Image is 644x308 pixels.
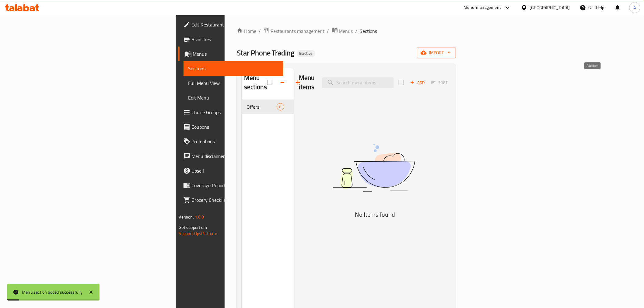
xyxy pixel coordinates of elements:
[408,78,427,87] button: Add
[178,32,283,47] a: Branches
[184,90,283,105] a: Edit Menu
[192,21,278,28] span: Edit Restaurant
[184,61,283,76] a: Sections
[464,4,501,11] div: Menu-management
[299,73,315,92] h2: Menu items
[271,27,325,35] span: Restaurants management
[417,47,456,58] button: import
[178,134,283,149] a: Promotions
[360,27,377,35] span: Sections
[332,27,353,35] a: Menus
[178,17,283,32] a: Edit Restaurant
[327,27,329,35] li: /
[277,104,284,110] span: 0
[237,27,456,35] nav: breadcrumb
[263,27,325,35] a: Restaurants management
[355,27,358,35] li: /
[193,50,278,58] span: Menus
[188,94,278,101] span: Edit Menu
[178,178,283,193] a: Coverage Report
[192,167,278,174] span: Upsell
[192,196,278,204] span: Grocery Checklist
[188,65,278,72] span: Sections
[192,109,278,116] span: Choice Groups
[178,105,283,120] a: Choice Groups
[299,210,451,219] h5: No Items found
[179,213,194,221] span: Version:
[192,138,278,145] span: Promotions
[178,163,283,178] a: Upsell
[192,182,278,189] span: Coverage Report
[409,79,426,86] span: Add
[242,97,294,117] nav: Menu sections
[530,4,570,11] div: [GEOGRAPHIC_DATA]
[178,193,283,207] a: Grocery Checklist
[195,213,204,221] span: 1.0.0
[276,75,291,90] span: Sort sections
[322,77,394,88] input: search
[634,4,636,11] span: A
[22,289,82,296] div: Menu section added successfully
[297,50,315,57] div: Inactive
[242,100,294,114] div: Offers0
[178,47,283,61] a: Menus
[422,49,451,57] span: import
[291,75,305,90] button: Add section
[247,103,277,110] span: Offers
[188,79,278,87] span: Full Menu View
[277,103,284,110] div: items
[237,46,295,60] span: Star Phone Trading
[339,27,353,35] span: Menus
[178,120,283,134] a: Coupons
[297,51,315,56] span: Inactive
[179,229,218,237] a: Support.OpsPlatform
[184,76,283,90] a: Full Menu View
[192,152,278,160] span: Menu disclaimer
[179,223,207,231] span: Get support on:
[192,36,278,43] span: Branches
[263,76,276,89] span: Select all sections
[192,123,278,131] span: Coupons
[178,149,283,163] a: Menu disclaimer
[299,128,451,208] img: dish.svg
